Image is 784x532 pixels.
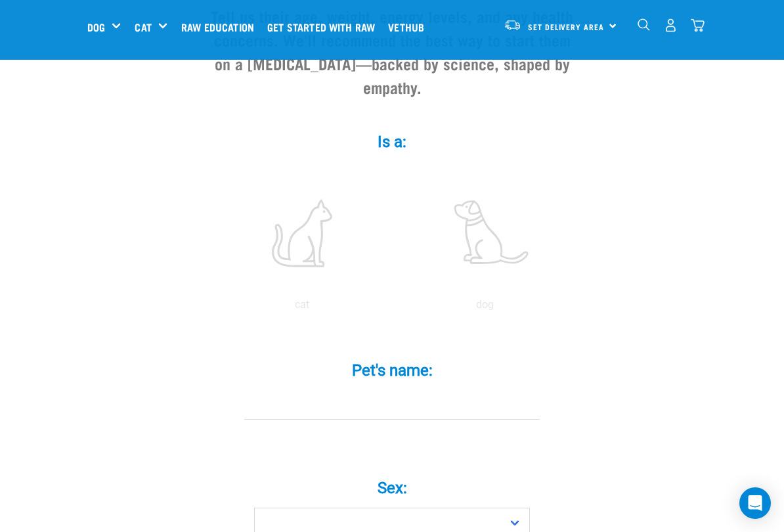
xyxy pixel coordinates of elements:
[638,18,650,31] img: home-icon-1@2x.png
[739,487,771,519] div: Open Intercom Messenger
[195,476,589,500] label: Sex:
[396,297,573,313] p: dog
[195,130,589,154] label: Is a:
[385,1,434,53] a: Vethub
[264,1,385,53] a: Get started with Raw
[178,1,264,53] a: Raw Education
[135,19,151,35] a: Cat
[87,19,105,35] a: Dog
[213,297,391,313] p: cat
[504,19,521,31] img: van-moving.png
[195,359,589,382] label: Pet's name:
[691,18,705,32] img: home-icon@2x.png
[528,24,604,29] span: Set Delivery Area
[664,18,678,32] img: user.png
